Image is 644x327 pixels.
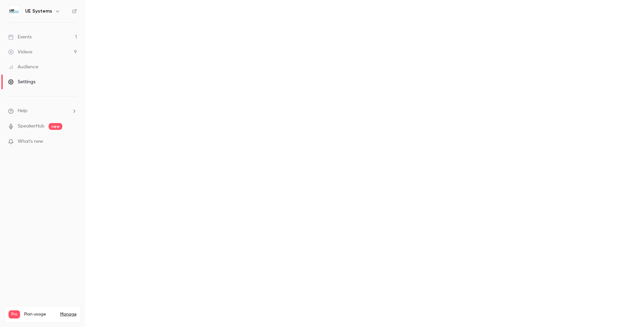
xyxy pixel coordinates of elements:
div: Events [8,34,32,40]
img: UE Systems [9,6,19,17]
span: new [49,123,62,130]
div: Videos [8,49,32,55]
iframe: Noticeable Trigger [69,139,77,145]
li: help-dropdown-opener [8,107,77,115]
div: Settings [8,79,35,85]
a: Manage [60,312,77,317]
span: Plan usage [24,312,56,317]
div: Audience [8,64,38,70]
h6: UE Systems [25,8,52,15]
span: Pro [9,310,20,319]
span: What's new [18,138,43,145]
a: SpeakerHub [18,123,45,130]
span: Help [18,107,28,115]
